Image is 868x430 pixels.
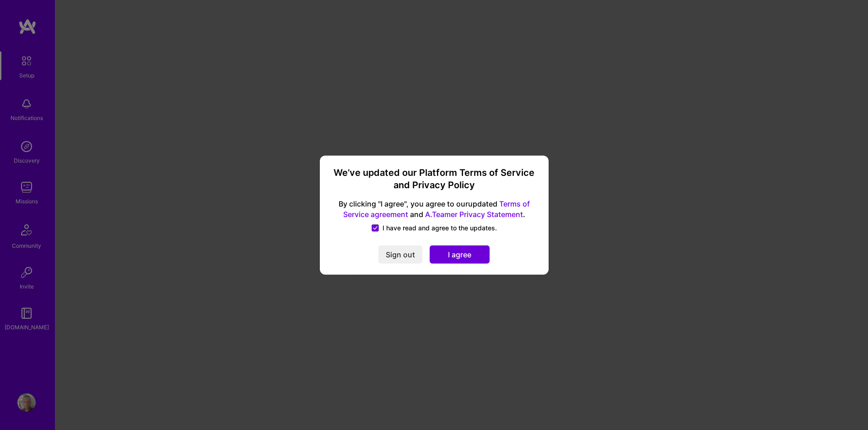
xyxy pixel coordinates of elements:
button: I agree [430,245,490,264]
button: Sign out [378,245,422,264]
a: Terms of Service agreement [343,199,530,219]
span: I have read and agree to the updates. [383,223,497,233]
h3: We’ve updated our Platform Terms of Service and Privacy Policy [331,166,538,191]
span: By clicking "I agree", you agree to our updated and . [331,199,538,220]
a: A.Teamer Privacy Statement [425,210,523,219]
